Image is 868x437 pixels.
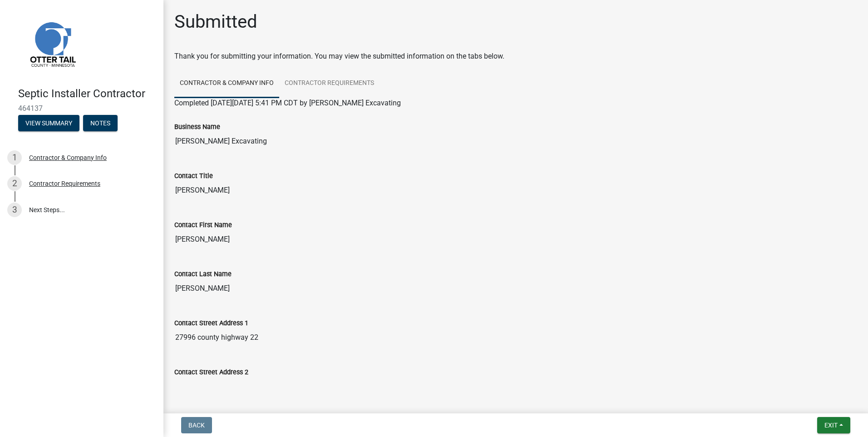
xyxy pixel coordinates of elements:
wm-modal-confirm: Summary [18,120,79,127]
button: View Summary [18,115,79,131]
div: Thank you for submitting your information. You may view the submitted information on the tabs below. [174,51,857,62]
span: Back [188,422,205,429]
label: Business Name [174,124,220,130]
span: Completed [DATE][DATE] 5:41 PM CDT by [PERSON_NAME] Excavating [174,99,401,107]
a: Contractor Requirements [279,69,380,98]
label: Contact First Name [174,222,232,228]
div: 1 [7,150,22,165]
h4: Septic Installer Contractor [18,87,156,100]
span: 464137 [18,104,145,113]
div: Contractor & Company Info [29,154,107,161]
div: 2 [7,176,22,191]
label: Contact Street Address 1 [174,320,248,327]
button: Notes [83,115,118,131]
button: Back [181,417,212,433]
button: Exit [817,417,850,433]
a: Contractor & Company Info [174,69,279,98]
div: 3 [7,203,22,217]
label: Contact Title [174,173,213,179]
wm-modal-confirm: Notes [83,120,118,127]
label: Contact Street Address 2 [174,369,248,376]
div: Contractor Requirements [29,180,100,187]
span: Exit [824,422,838,429]
h1: Submitted [174,11,257,33]
img: Otter Tail County, Minnesota [18,10,86,78]
label: Contact Last Name [174,271,232,278]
